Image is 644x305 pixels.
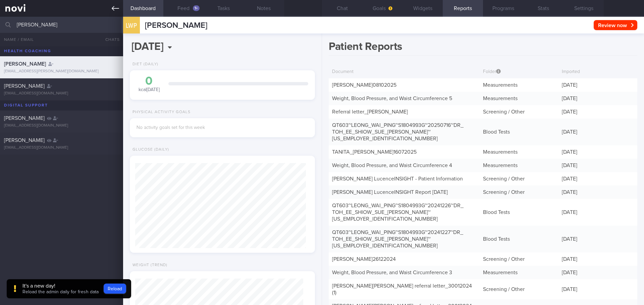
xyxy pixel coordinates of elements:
button: Reload [104,284,126,294]
a: [PERSON_NAME]26122024 [332,256,396,262]
span: [PERSON_NAME] [145,21,207,29]
div: [EMAIL_ADDRESS][DOMAIN_NAME] [4,123,119,128]
div: 0 [137,75,162,87]
div: 1+ [193,5,200,11]
span: [PERSON_NAME] [4,83,45,89]
a: Referral letter_[PERSON_NAME] [332,109,408,115]
span: Reload the admin daily for fresh data [22,290,99,294]
div: No activity goals set for this week [137,125,308,131]
button: Chats [96,33,123,46]
div: It's a new day! [22,283,99,289]
a: Weight, Blood Pressure, and Waist Circumference 3 [332,270,452,275]
div: Screening / Other [480,252,558,266]
div: Imported [558,66,637,78]
span: [PERSON_NAME] [4,116,45,121]
div: [DATE] [558,232,637,246]
div: [DATE] [558,283,637,296]
div: kcal [DATE] [137,75,162,93]
a: [PERSON_NAME][PERSON_NAME] referral letter_30012024 (1) [332,283,472,295]
a: QT603~LEONG_WAI_PING~S1804993G~20241226~DR_TOH_EE_SHIOW_SUE_[PERSON_NAME]~[US_EMPLOYER_IDENTIFICA... [332,203,464,222]
a: [PERSON_NAME]08102025 [332,82,396,88]
div: [DATE] [558,159,637,172]
div: Measurements [480,92,558,105]
a: QT603~LEONG_WAI_PING~S1804993G~20250716~DR_TOH_EE_SHIOW_SUE_[PERSON_NAME]~[US_EMPLOYER_IDENTIFICA... [332,123,464,141]
div: Blood Tests [480,125,558,139]
div: Diet (Daily) [130,62,158,67]
a: Weight, Blood Pressure, and Waist Circumference 5 [332,96,452,101]
div: Measurements [480,159,558,172]
div: Screening / Other [480,185,558,199]
span: [PERSON_NAME] [4,138,45,143]
div: [DATE] [558,145,637,159]
div: Physical Activity Goals [130,110,191,115]
div: Blood Tests [480,206,558,219]
div: Folder [480,66,558,78]
div: [DATE] [558,125,637,139]
div: [DATE] [558,206,637,219]
div: [DATE] [558,78,637,92]
a: [PERSON_NAME] LucenceINSIGHT - Patient Information [332,176,463,181]
div: [DATE] [558,92,637,105]
div: Document [329,66,480,78]
div: Screening / Other [480,283,558,296]
div: [DATE] [558,266,637,279]
div: [EMAIL_ADDRESS][DOMAIN_NAME] [4,145,119,150]
div: Screening / Other [480,172,558,185]
div: [DATE] [558,252,637,266]
a: QT603~LEONG_WAI_PING~S1804993G~20241227~DR_TOH_EE_SHIOW_SUE_[PERSON_NAME]~[US_EMPLOYER_IDENTIFICA... [332,230,463,248]
button: Review now [594,20,637,30]
div: [DATE] [558,105,637,119]
div: Measurements [480,78,558,92]
span: [PERSON_NAME] [4,61,46,67]
div: [DATE] [558,172,637,185]
a: Weight, Blood Pressure, and Waist Circumference 4 [332,163,452,168]
div: Glucose (Daily) [130,147,169,152]
div: [EMAIL_ADDRESS][DOMAIN_NAME] [4,91,119,96]
a: [PERSON_NAME] LucenceINSIGHT Report [DATE] [332,189,448,195]
div: Measurements [480,145,558,159]
div: LWP [121,13,142,39]
div: [DATE] [558,185,637,199]
a: TANITA_[PERSON_NAME]16072025 [332,149,417,155]
div: [EMAIL_ADDRESS][PERSON_NAME][DOMAIN_NAME] [4,69,119,74]
div: Weight (Trend) [130,263,167,268]
div: Screening / Other [480,105,558,119]
div: Measurements [480,266,558,279]
h1: Patient Reports [329,40,637,56]
div: Blood Tests [480,232,558,246]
